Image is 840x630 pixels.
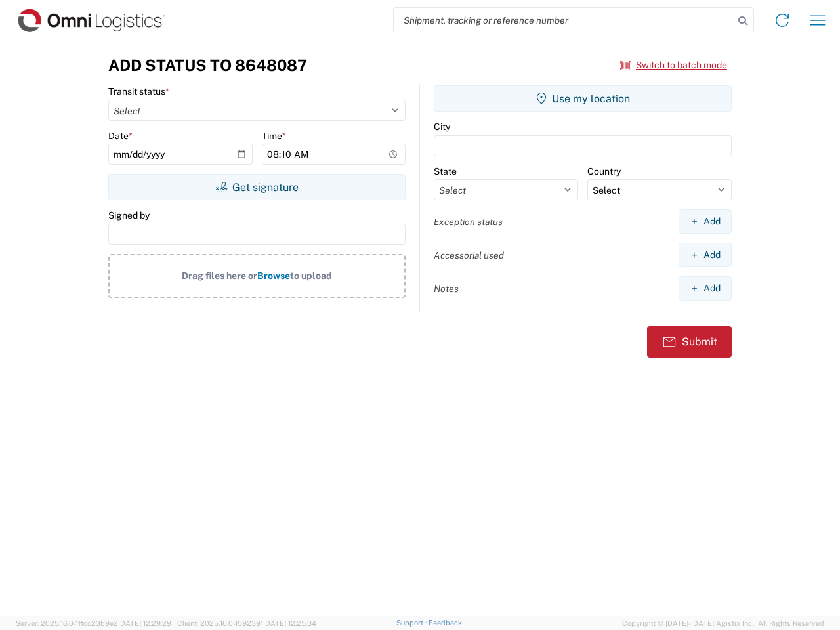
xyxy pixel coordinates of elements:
[679,209,732,234] button: Add
[622,618,824,629] span: Copyright © [DATE]-[DATE] Agistix Inc., All Rights Reserved
[108,174,406,200] button: Get signature
[177,619,316,627] span: Client: 2025.16.0-1592391
[182,270,257,281] span: Drag files here or
[679,243,732,267] button: Add
[434,85,732,112] button: Use my location
[394,8,734,33] input: Shipment, tracking or reference number
[16,619,171,627] span: Server: 2025.16.0-1ffcc23b9e2
[434,165,457,177] label: State
[290,270,332,281] span: to upload
[429,619,462,627] a: Feedback
[620,54,727,76] button: Switch to batch mode
[647,326,732,358] button: Submit
[263,619,316,627] span: [DATE] 12:25:34
[108,209,150,221] label: Signed by
[679,276,732,301] button: Add
[434,283,459,295] label: Notes
[108,130,133,142] label: Date
[118,619,171,627] span: [DATE] 12:29:29
[108,56,307,75] h3: Add Status to 8648087
[434,249,504,261] label: Accessorial used
[587,165,621,177] label: Country
[434,121,450,133] label: City
[262,130,286,142] label: Time
[108,85,169,97] label: Transit status
[396,619,429,627] a: Support
[434,216,503,228] label: Exception status
[257,270,290,281] span: Browse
